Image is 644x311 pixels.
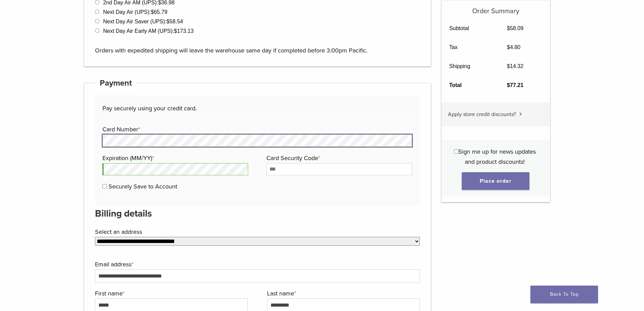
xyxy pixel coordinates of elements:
[507,63,523,69] bdi: 14.32
[530,286,598,303] a: Back To Top
[103,9,167,15] label: Next Day Air (UPS):
[458,148,536,165] span: Sign me up for news updates and product discounts!
[151,9,167,15] bdi: 65.79
[462,172,529,190] button: Place order
[102,113,412,198] fieldset: Payment Info
[103,19,183,24] label: Next Day Air Saver (UPS):
[151,9,154,15] span: $
[267,288,418,298] label: Last name
[95,288,246,298] label: First name
[109,183,177,190] label: Securely Save to Account
[167,19,183,24] bdi: 58.54
[507,44,510,50] span: $
[442,19,499,38] th: Subtotal
[442,57,499,76] th: Shipping
[507,63,510,69] span: $
[102,124,410,134] label: Card Number
[507,25,523,31] bdi: 58.09
[442,0,550,15] h5: Order Summary
[507,25,510,31] span: $
[103,28,194,34] label: Next Day Air Early AM (UPS):
[95,227,419,237] label: Select an address
[174,28,177,34] span: $
[95,205,420,222] h3: Billing details
[448,111,516,118] span: Apply store credit discounts?
[454,149,458,154] input: Sign me up for news updates and product discounts!
[95,75,137,91] h4: Payment
[95,35,420,55] p: Orders with expedited shipping will leave the warehouse same day if completed before 3:00pm Pacific.
[102,103,412,113] p: Pay securely using your credit card.
[442,76,499,95] th: Total
[507,82,523,88] bdi: 77.21
[167,19,170,24] span: $
[507,82,510,88] span: $
[174,28,194,34] bdi: 173.13
[507,44,520,50] bdi: 4.80
[519,112,522,116] img: caret.svg
[102,153,246,163] label: Expiration (MM/YY)
[442,38,499,57] th: Tax
[266,153,410,163] label: Card Security Code
[95,259,419,269] label: Email address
